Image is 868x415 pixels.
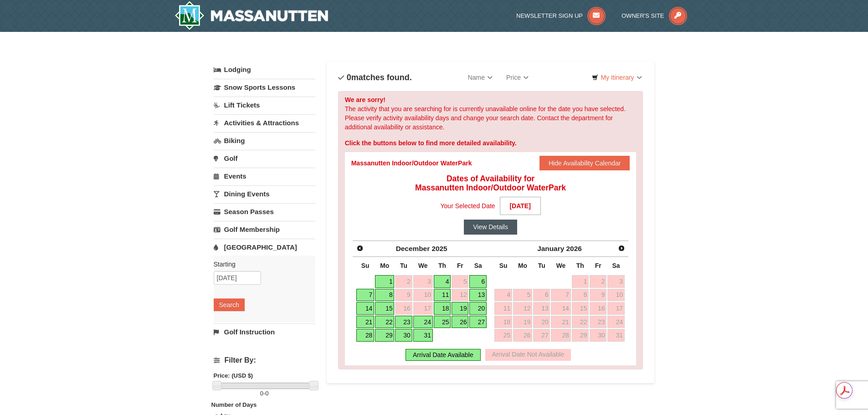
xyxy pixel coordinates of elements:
a: 31 [607,329,625,342]
span: Tuesday [538,262,545,269]
strong: Price: (USD $) [214,372,253,379]
a: 1 [572,275,589,288]
a: 2 [590,275,606,288]
a: 12 [513,302,532,315]
a: Massanutten Resort [175,1,329,30]
button: Hide Availability Calendar [539,156,630,170]
a: 21 [356,316,374,328]
div: The activity that you are searching for is currently unavailable online for the date you have sel... [338,91,643,369]
span: January [537,245,564,252]
a: Golf Instruction [214,323,315,340]
button: Search [214,298,245,311]
a: 10 [607,289,625,302]
a: 21 [551,316,570,328]
span: Owner's Site [621,12,664,19]
span: Prev [356,245,364,252]
a: Activities & Attractions [214,114,315,131]
a: Lodging [214,61,315,78]
a: Newsletter Sign Up [516,12,606,19]
a: 31 [413,329,433,342]
h4: Filter By: [214,356,315,364]
a: 7 [356,289,374,302]
a: 3 [413,275,433,288]
a: 1 [375,275,394,288]
a: 26 [513,329,532,342]
button: View Details [464,220,517,234]
a: 17 [607,302,625,315]
a: 28 [356,329,374,342]
span: Thursday [576,262,584,269]
span: Sunday [361,262,370,269]
a: 8 [375,289,394,302]
span: 0 [260,390,263,397]
a: Season Passes [214,203,315,220]
a: 17 [413,302,433,315]
div: Arrival Date Available [406,349,481,361]
a: 13 [469,289,487,302]
h4: Dates of Availability for Massanutten Indoor/Outdoor WaterPark [351,174,630,192]
strong: We are sorry! [345,96,385,103]
a: 27 [469,316,487,328]
a: 2 [395,275,412,288]
a: 15 [375,302,394,315]
a: Name [461,68,499,87]
a: 28 [551,329,570,342]
a: Snow Sports Lessons [214,79,315,96]
a: 23 [590,316,606,328]
div: Arrival Date Not Available [485,349,571,361]
a: 24 [607,316,625,328]
a: 16 [395,302,412,315]
a: 4 [434,275,451,288]
a: 14 [551,302,570,315]
span: Sunday [499,262,508,269]
a: 6 [533,289,550,302]
a: 22 [572,316,589,328]
span: Wednesday [418,262,428,269]
span: Tuesday [400,262,407,269]
a: 19 [513,316,532,328]
div: Click the buttons below to find more detailed availability. [345,138,637,148]
a: 5 [513,289,532,302]
strong: Number of Days [211,401,257,408]
a: 16 [590,302,606,315]
a: 10 [413,289,433,302]
label: - [214,389,315,398]
a: Price [499,68,535,87]
a: 23 [395,316,412,328]
a: 20 [469,302,487,315]
a: 7 [551,289,570,302]
label: Starting [214,260,308,269]
span: Friday [457,262,463,269]
a: 29 [375,329,394,342]
a: 18 [434,302,451,315]
a: 24 [413,316,433,328]
span: Monday [518,262,527,269]
a: 18 [494,316,512,328]
a: Dining Events [214,185,315,202]
div: Massanutten Indoor/Outdoor WaterPark [351,159,472,168]
span: December [396,245,430,252]
a: 25 [434,316,451,328]
a: Biking [214,132,315,149]
a: 29 [572,329,589,342]
a: Lift Tickets [214,97,315,113]
a: 11 [434,289,451,302]
a: 14 [356,302,374,315]
a: 25 [494,329,512,342]
a: Golf Membership [214,221,315,238]
span: Newsletter Sign Up [516,12,583,19]
a: 12 [452,289,468,302]
span: Thursday [438,262,446,269]
a: 20 [533,316,550,328]
a: 5 [452,275,468,288]
span: Next [618,245,625,252]
a: 6 [469,275,487,288]
a: 13 [533,302,550,315]
a: My Itinerary [586,71,647,84]
a: 19 [452,302,468,315]
a: Events [214,168,315,184]
a: 22 [375,316,394,328]
span: 0 [265,390,268,397]
a: 4 [494,289,512,302]
span: 0 [347,73,351,82]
